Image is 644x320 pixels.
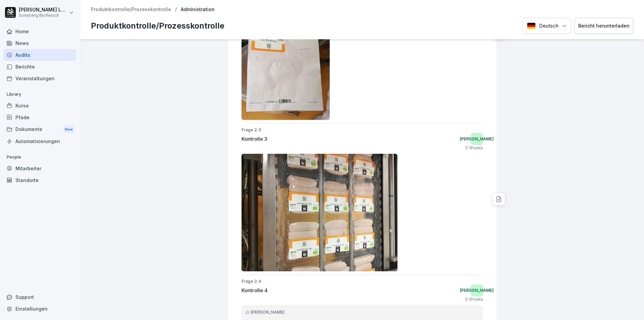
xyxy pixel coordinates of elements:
p: Deutsch [539,22,558,30]
p: Library [3,89,76,100]
p: People [3,152,76,163]
button: Bericht herunterladen [575,18,633,34]
a: Mitarbeiter [3,163,76,174]
div: [PERSON_NAME] [246,309,479,315]
a: Audits [3,49,76,61]
a: Home [3,26,76,37]
p: [PERSON_NAME] Lumetsberger [19,7,68,13]
img: wbnz20sotuuly13c69kazsuo.png [241,154,397,271]
a: News [3,37,76,49]
a: Produktkontrolle/Prozesskontrolle [91,7,171,12]
a: Pfade [3,111,76,123]
p: Frage 2.4 [241,278,483,284]
img: puhyh3cb975lnc4fu6e8kvg8.png [241,2,330,120]
div: Bericht herunterladen [578,22,630,30]
div: [PERSON_NAME] [471,284,483,296]
a: Veranstaltungen [3,73,76,84]
a: Automatisierungen [3,135,76,147]
a: Kurse [3,100,76,111]
div: Dokumente [3,123,76,136]
img: Deutsch [527,22,536,29]
p: Frage 2.3 [241,127,483,133]
p: Produktkontrolle/Prozesskontrolle [91,20,224,32]
p: Administration [181,7,215,12]
p: 1 / 1 Points [465,145,483,151]
div: New [63,126,74,133]
p: Kontrolle 4 [241,287,268,294]
a: Einstellungen [3,303,76,315]
a: Standorte [3,174,76,186]
a: DokumenteNew [3,123,76,136]
a: Berichte [3,61,76,73]
p: Sonnberg Biofleisch [19,13,68,18]
div: [PERSON_NAME] [471,133,483,145]
div: Support [3,291,76,303]
p: 1 / 1 Points [465,296,483,303]
button: Language [523,18,571,34]
p: Kontrolle 3 [241,135,267,143]
p: / [175,7,177,12]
